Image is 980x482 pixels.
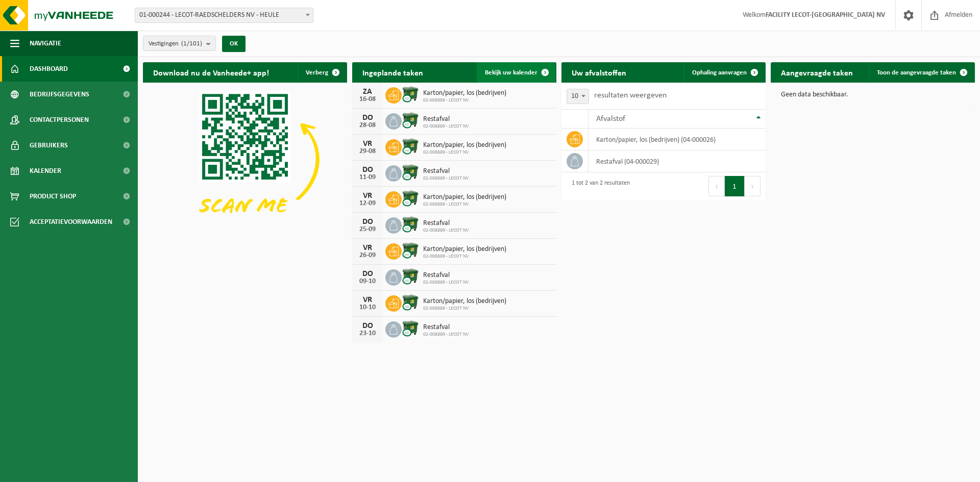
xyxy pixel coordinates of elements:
[423,89,506,97] span: Karton/papier, los (bedrijven)
[357,96,378,103] div: 16-08
[423,227,469,234] span: 02-008889 - LECOT NV
[357,296,378,304] div: VR
[477,62,555,83] a: Bekijk uw kalender
[423,253,506,260] span: 02-008889 - LECOT NV
[771,62,863,82] h2: Aangevraagde taken
[402,112,419,129] img: WB-1100-CU
[357,174,378,181] div: 11-09
[781,91,965,98] p: Geen data beschikbaar.
[423,97,506,104] span: 02-008889 - LECOT NV
[561,62,636,82] h2: Uw afvalstoffen
[402,268,419,285] img: WB-1100-CU
[357,270,378,278] div: DO
[423,123,469,130] span: 02-008889 - LECOT NV
[30,184,76,209] span: Product Shop
[357,192,378,200] div: VR
[725,176,745,196] button: 1
[423,141,506,149] span: Karton/papier, los (bedrijven)
[423,193,506,201] span: Karton/papier, los (bedrijven)
[402,164,419,181] img: WB-1100-CU
[143,62,279,82] h2: Download nu de Vanheede+ app!
[222,36,246,52] button: OK
[357,166,378,174] div: DO
[357,200,378,207] div: 12-09
[357,252,378,259] div: 26-09
[423,175,469,182] span: 02-008889 - LECOT NV
[745,176,761,196] button: Next
[423,167,469,175] span: Restafval
[567,175,630,197] div: 1 tot 2 van 2 resultaten
[589,150,766,172] td: restafval (04-000029)
[357,330,378,337] div: 23-10
[306,69,328,76] span: Verberg
[149,36,202,52] span: Vestigingen
[357,304,378,311] div: 10-10
[766,11,885,19] strong: FACILITY LECOT-[GEOGRAPHIC_DATA] NV
[143,36,216,51] button: Vestigingen(1/101)
[692,69,747,76] span: Ophaling aanvragen
[684,62,765,83] a: Ophaling aanvragen
[423,149,506,156] span: 02-008889 - LECOT NV
[30,107,89,133] span: Contactpersonen
[594,91,667,99] label: resultaten weergeven
[181,40,202,47] count: (1/101)
[30,82,89,107] span: Bedrijfsgegevens
[135,8,313,23] span: 01-000244 - LECOT-RAEDSCHELDERS NV - HEULE
[357,226,378,233] div: 25-09
[596,115,625,123] span: Afvalstof
[357,322,378,330] div: DO
[30,158,61,184] span: Kalender
[423,323,469,332] span: Restafval
[30,209,112,235] span: Acceptatievoorwaarden
[357,88,378,96] div: ZA
[423,297,506,306] span: Karton/papier, los (bedrijven)
[135,8,313,22] span: 01-000244 - LECOT-RAEDSCHELDERS NV - HEULE
[423,245,506,253] span: Karton/papier, los (bedrijven)
[298,62,346,83] button: Verberg
[423,271,469,280] span: Restafval
[402,320,419,337] img: WB-1100-CU
[402,190,419,207] img: WB-1100-CU
[357,148,378,155] div: 29-08
[357,122,378,129] div: 28-08
[423,306,506,312] span: 02-008889 - LECOT NV
[352,62,433,82] h2: Ingeplande taken
[423,201,506,208] span: 02-008889 - LECOT NV
[423,115,469,123] span: Restafval
[30,133,68,158] span: Gebruikers
[402,242,419,259] img: WB-1100-CU
[357,114,378,122] div: DO
[423,280,469,286] span: 02-008889 - LECOT NV
[30,56,68,82] span: Dashboard
[485,69,537,76] span: Bekijk uw kalender
[877,69,956,76] span: Toon de aangevraagde taken
[423,332,469,338] span: 02-008889 - LECOT NV
[402,294,419,311] img: WB-1100-CU
[143,83,347,236] img: Download de VHEPlus App
[357,218,378,226] div: DO
[357,140,378,148] div: VR
[567,89,589,104] span: 10
[708,176,725,196] button: Previous
[869,62,974,83] a: Toon de aangevraagde taken
[357,244,378,252] div: VR
[357,278,378,285] div: 09-10
[589,129,766,150] td: karton/papier, los (bedrijven) (04-000026)
[402,216,419,233] img: WB-1100-CU
[423,219,469,227] span: Restafval
[402,138,419,155] img: WB-1100-CU
[402,86,419,103] img: WB-1100-CU
[30,31,61,56] span: Navigatie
